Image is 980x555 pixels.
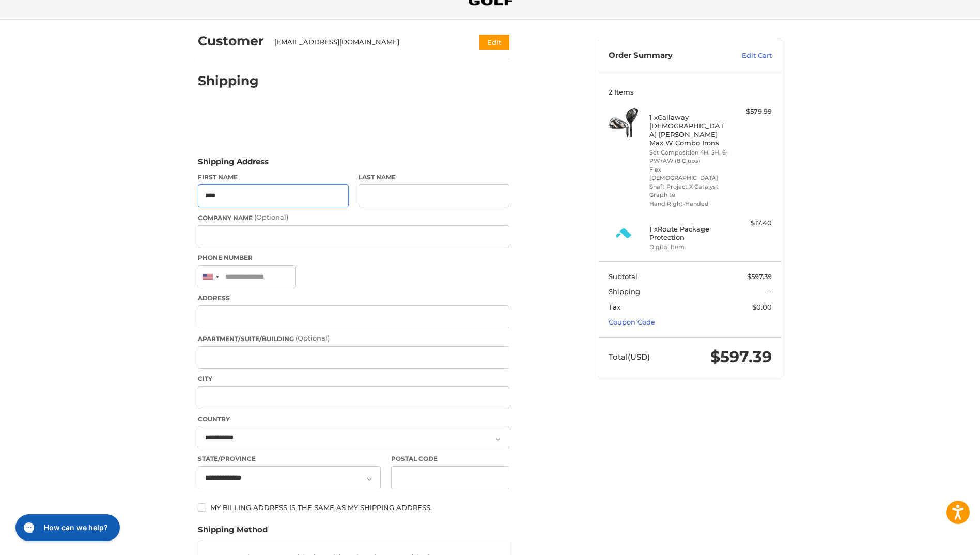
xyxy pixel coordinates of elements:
div: $17.40 [731,218,772,228]
div: [EMAIL_ADDRESS][DOMAIN_NAME] [274,37,460,48]
span: $0.00 [752,303,772,311]
h3: 2 Items [609,88,772,96]
li: Shaft Project X Catalyst Graphite [649,182,728,199]
div: United States: +1 [198,266,222,288]
label: State/Province [198,454,381,464]
h2: Shipping [198,73,259,89]
li: Hand Right-Handed [649,199,728,208]
label: First Name [198,173,349,182]
span: $597.39 [710,347,772,366]
h4: 1 x Route Package Protection [649,225,728,242]
button: Edit [479,35,509,50]
a: Coupon Code [609,318,655,326]
span: $597.39 [747,272,772,281]
span: Tax [609,303,620,311]
label: Company Name [198,212,509,223]
legend: Shipping Method [198,524,268,541]
label: My billing address is the same as my shipping address. [198,503,509,512]
li: Set Composition 4H, 5H, 6-PW+AW (8 Clubs) [649,148,728,165]
label: City [198,374,509,383]
label: Last Name [359,173,509,182]
h3: Order Summary [609,51,720,61]
span: Shipping [609,287,640,296]
label: Address [198,294,509,303]
label: Phone Number [198,253,509,263]
span: -- [767,287,772,296]
label: Country [198,414,509,424]
h2: Customer [198,33,264,49]
small: (Optional) [295,334,330,342]
li: Flex [DEMOGRAPHIC_DATA] [649,165,728,182]
label: Apartment/Suite/Building [198,333,509,344]
span: Total (USD) [609,352,650,362]
label: Postal Code [391,454,510,464]
small: (Optional) [254,213,288,221]
div: $579.99 [731,106,772,117]
legend: Shipping Address [198,156,269,173]
li: Digital Item [649,243,728,252]
h4: 1 x Callaway [DEMOGRAPHIC_DATA] [PERSON_NAME] Max W Combo Irons [649,113,728,147]
iframe: Gorgias live chat messenger [10,511,123,545]
span: Subtotal [609,272,637,281]
a: Edit Cart [720,51,772,61]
